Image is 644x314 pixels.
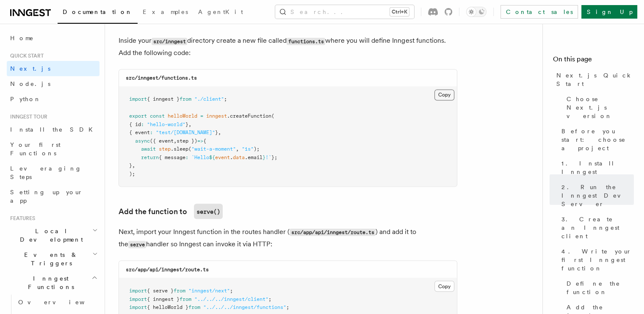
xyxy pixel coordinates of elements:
button: Events & Triggers [7,247,100,271]
a: Node.js [7,76,100,91]
a: Add the function toserve() [119,204,223,219]
span: Examples [143,8,188,15]
span: Local Development [7,227,92,244]
span: import [129,304,147,310]
button: Copy [434,281,454,292]
span: event [215,154,230,160]
span: . [230,154,233,160]
span: ; [286,304,289,310]
span: helloWorld [168,113,197,118]
a: Setting up your app [7,185,100,208]
code: src/inngest/functions.ts [126,75,197,81]
span: Quick start [7,52,44,59]
span: Documentation [63,8,133,15]
p: Inside your directory create a new file called where you will define Inngest functions. Add the f... [119,35,457,59]
a: 3. Create an Inngest client [558,212,634,244]
span: inngest [206,113,227,118]
span: await [141,146,156,151]
span: step }) [177,138,197,143]
code: serve() [194,204,223,219]
span: ( [271,113,274,118]
span: } [263,154,265,160]
button: Inngest Functions [7,271,100,295]
a: 2. Run the Inngest Dev Server [558,179,634,212]
span: ); [129,171,135,176]
button: Toggle dark mode [466,7,486,17]
code: src/app/api/inngest/route.ts [126,266,209,272]
span: import [129,287,147,293]
a: Choose Next.js version [563,91,634,124]
span: Leveraging Steps [10,165,82,180]
a: AgentKit [193,3,248,23]
span: ; [230,287,233,293]
code: functions.ts [287,38,325,45]
span: Your first Functions [10,141,61,157]
a: Examples [138,3,193,23]
a: Define the function [563,276,634,300]
code: src/app/api/inngest/route.ts [290,229,376,236]
span: Next.js Quick Start [556,71,634,88]
span: }; [271,154,277,160]
span: Python [10,96,41,102]
span: , [236,146,239,151]
span: import [129,296,147,302]
span: { id [129,121,141,127]
span: const [150,113,165,118]
span: { event [129,129,150,135]
span: Choose Next.js version [567,95,634,120]
span: Setting up your app [10,189,83,204]
span: step [159,146,171,151]
span: , [174,138,177,143]
code: src/inngest [152,38,187,45]
a: Next.js [7,61,100,76]
span: } [129,162,132,168]
span: , [218,129,221,135]
button: Copy [434,89,454,100]
a: Contact sales [500,5,578,19]
a: Install the SDK [7,122,100,137]
span: "hello-world" [147,121,185,127]
span: `Hello [191,154,209,160]
span: { serve } [147,287,174,293]
span: async [135,138,150,143]
span: , [132,162,135,168]
a: 1. Install Inngest [558,156,634,179]
span: = [200,113,203,118]
span: } [185,121,188,127]
span: 3. Create an Inngest client [561,215,634,240]
span: Install the SDK [10,126,98,133]
span: { helloWorld } [147,304,188,310]
span: : [141,121,144,127]
span: "../../../inngest/functions" [203,304,286,310]
span: { message [159,154,185,160]
span: "test/[DOMAIN_NAME]" [156,129,215,135]
span: Overview [18,299,105,306]
span: ); [254,146,260,151]
button: Local Development [7,223,100,247]
span: "./client" [194,96,224,102]
span: from [188,304,200,310]
span: ( [188,146,191,151]
span: 4. Write your first Inngest function [561,247,634,273]
span: .email [245,154,263,160]
p: Next, import your Inngest function in the routes handler ( ) and add it to the handler so Inngest... [119,226,457,250]
span: "inngest/next" [188,287,230,293]
span: } [215,129,218,135]
span: Before you start: choose a project [561,127,634,152]
span: "wait-a-moment" [191,146,236,151]
span: 1. Install Inngest [561,159,634,176]
span: import [129,96,147,102]
span: : [150,129,153,135]
span: "../../../inngest/client" [194,296,268,302]
span: ({ event [150,138,174,143]
span: .sleep [171,146,188,151]
a: Leveraging Steps [7,161,100,185]
kbd: Ctrl+K [390,8,409,16]
span: AgentKit [198,8,243,15]
span: Inngest tour [7,113,47,120]
a: Your first Functions [7,137,100,161]
span: => [197,138,203,143]
span: data [233,154,245,160]
a: Documentation [58,3,138,24]
span: Define the function [567,279,634,296]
